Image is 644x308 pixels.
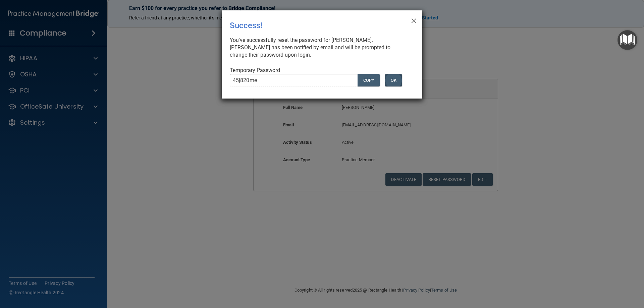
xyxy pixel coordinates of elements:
[385,74,402,86] button: OK
[411,13,417,26] span: ×
[230,16,387,35] div: Success!
[618,30,637,50] button: Open Resource Center
[358,74,380,86] button: COPY
[230,37,409,59] div: You've successfully reset the password for [PERSON_NAME]. [PERSON_NAME] has been notified by emai...
[230,67,280,73] span: Temporary Password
